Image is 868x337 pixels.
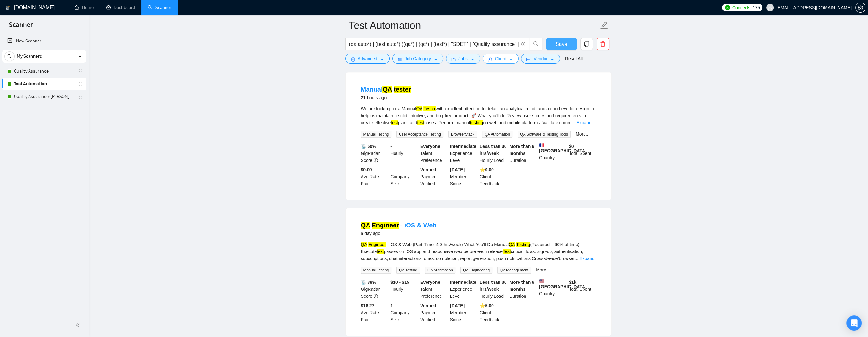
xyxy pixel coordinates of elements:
[361,267,392,274] span: Manual Testing
[360,143,389,164] div: GigRadar Score
[449,302,479,323] div: Member Since
[539,143,544,147] img: 🇫🇷
[536,267,550,272] a: More...
[569,280,576,285] b: $ 1k
[14,78,74,90] a: Test Automation
[360,279,389,300] div: GigRadar Score
[768,5,772,10] span: user
[568,279,597,300] div: Total Spent
[488,57,493,62] span: user
[78,69,83,74] span: holder
[479,279,508,300] div: Hourly Load
[576,120,591,125] a: Expand
[569,144,574,149] b: $ 0
[725,5,730,10] img: upwork-logo.png
[526,57,531,62] span: idcard
[470,57,475,62] span: caret-down
[600,21,608,29] span: edit
[358,55,377,62] span: Advanced
[396,131,443,138] span: User Acceptance Testing
[390,303,393,308] b: 1
[539,279,587,289] b: [GEOGRAPHIC_DATA]
[75,5,94,10] a: homeHome
[732,4,751,11] span: Connects:
[580,38,593,50] button: copy
[389,143,419,164] div: Hourly
[380,57,384,62] span: caret-down
[451,57,456,62] span: folder
[416,106,422,111] mark: QA
[530,38,542,50] button: search
[597,41,609,47] span: delete
[419,279,449,300] div: Talent Preference
[423,106,435,111] mark: Tester
[460,267,492,274] span: QA Engineering
[579,256,594,261] a: Expand
[78,94,83,99] span: holder
[446,54,480,64] button: folderJobscaret-down
[396,267,420,274] span: QA Testing
[508,143,538,164] div: Duration
[4,51,15,61] button: search
[521,42,525,46] span: info-circle
[449,279,479,300] div: Experience Level
[480,303,494,308] b: ⭐️ 5.00
[361,303,375,308] b: $16.27
[417,120,424,125] mark: test
[420,303,436,308] b: Verified
[75,322,82,328] span: double-left
[374,158,378,162] span: info-circle
[509,57,513,62] span: caret-down
[345,54,390,64] button: settingAdvancedcaret-down
[394,86,411,93] mark: tester
[420,280,440,285] b: Everyone
[390,167,392,172] b: -
[382,86,392,93] mark: QA
[597,38,609,50] button: delete
[2,50,86,103] li: My Scanners
[571,120,575,125] span: ...
[390,280,409,285] b: $10 - $15
[398,57,402,62] span: bars
[374,294,378,298] span: info-circle
[425,267,455,274] span: QA Automation
[503,249,511,254] mark: Test
[361,242,367,247] mark: QA
[450,144,476,149] b: Intermediate
[78,81,83,86] span: holder
[361,94,411,101] div: 21 hours ago
[479,143,508,164] div: Hourly Load
[5,54,14,59] span: search
[483,54,519,64] button: userClientcaret-down
[518,131,571,138] span: QA Software & Testing Tools
[17,50,42,63] span: My Scanners
[480,280,507,292] b: Less than 30 hrs/week
[5,3,10,13] img: logo
[846,315,862,331] div: Open Intercom Messenger
[419,166,449,187] div: Payment Verified
[419,302,449,323] div: Payment Verified
[405,55,431,62] span: Job Category
[538,279,568,300] div: Country
[538,143,568,164] div: Country
[753,4,760,11] span: 175
[509,242,515,247] mark: QA
[391,120,398,125] mark: test
[361,241,596,262] div: – iOS & Web (Part-Time, 4-8 hrs/week) What You'll Do Manual (Required – 60% of time) Execute pass...
[448,131,477,138] span: BrowserStack
[568,143,597,164] div: Total Spent
[361,222,437,229] a: QA Engineer– iOS & Web
[419,143,449,164] div: Talent Preference
[449,143,479,164] div: Experience Level
[148,5,171,10] a: searchScanner
[533,55,547,62] span: Vendor
[450,280,476,285] b: Intermediate
[539,143,587,153] b: [GEOGRAPHIC_DATA]
[361,167,372,172] b: $0.00
[420,144,440,149] b: Everyone
[389,166,419,187] div: Company Size
[546,38,577,50] button: Save
[581,41,593,47] span: copy
[574,256,578,261] span: ...
[508,279,538,300] div: Duration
